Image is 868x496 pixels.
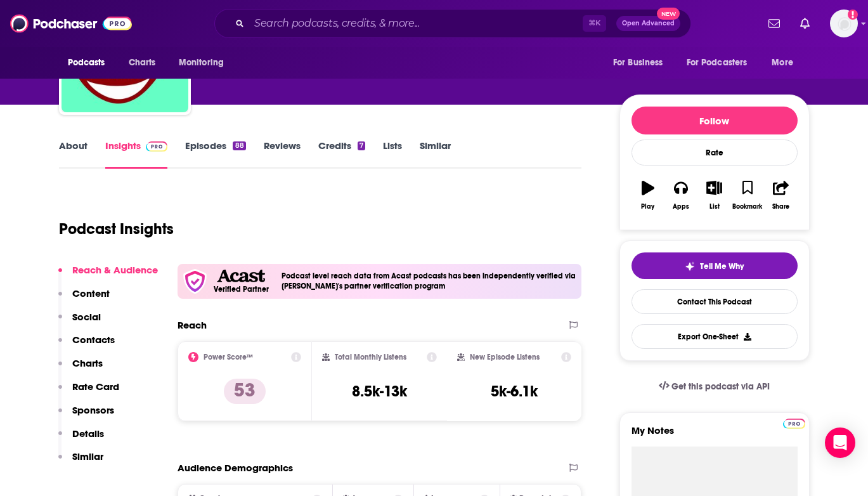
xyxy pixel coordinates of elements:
a: Similar [420,140,451,169]
button: Reach & Audience [58,264,158,287]
p: Social [72,311,101,323]
img: Podchaser Pro [783,419,805,429]
button: open menu [170,51,240,75]
span: Monitoring [179,54,224,72]
span: Open Advanced [622,20,675,27]
button: open menu [678,51,766,75]
img: Podchaser Pro [146,141,168,152]
h4: Podcast level reach data from Acast podcasts has been independently verified via [PERSON_NAME]'s ... [282,271,577,290]
button: Bookmark [731,173,764,218]
button: Content [58,287,110,311]
span: ⌘ K [583,15,606,32]
div: 7 [358,141,365,150]
p: Charts [72,357,103,369]
button: open menu [604,51,679,75]
h2: Power Score™ [204,353,253,362]
p: Sponsors [72,404,114,416]
a: About [59,140,87,169]
p: Content [72,287,110,299]
button: Sponsors [58,404,114,427]
span: Get this podcast via API [671,381,770,392]
a: Get this podcast via API [649,371,781,402]
div: List [709,203,720,211]
button: Share [764,173,797,218]
button: Charts [58,357,103,381]
button: Follow [632,107,798,134]
p: 53 [224,379,266,404]
div: Open Intercom Messenger [825,427,855,458]
div: 88 [233,141,245,150]
h2: Reach [178,319,207,331]
span: Podcasts [68,54,105,72]
a: Pro website [783,417,805,429]
button: Open AdvancedNew [616,16,680,31]
button: Play [632,173,664,218]
span: More [772,54,793,72]
div: Search podcasts, credits, & more... [214,9,691,38]
svg: Add a profile image [848,10,858,20]
button: Similar [58,450,103,474]
div: Bookmark [732,203,762,211]
button: Show profile menu [830,10,858,37]
a: Reviews [264,140,301,169]
h1: Podcast Insights [59,219,174,238]
h2: Audience Demographics [178,462,293,474]
img: tell me why sparkle [685,261,695,271]
a: Show notifications dropdown [763,13,785,34]
label: My Notes [632,424,798,447]
button: Apps [664,173,697,218]
a: Episodes88 [185,140,245,169]
img: Podchaser - Follow, Share and Rate Podcasts [10,11,132,36]
input: Search podcasts, credits, & more... [249,13,583,34]
a: InsightsPodchaser Pro [105,140,168,169]
span: Tell Me Why [700,261,744,271]
button: open menu [59,51,122,75]
p: Reach & Audience [72,264,158,276]
div: Play [641,203,654,211]
button: tell me why sparkleTell Me Why [632,252,798,279]
h3: 8.5k-13k [352,382,407,401]
button: List [697,173,730,218]
h2: New Episode Listens [470,353,540,362]
span: New [657,8,680,20]
span: For Podcasters [687,54,748,72]
p: Rate Card [72,381,119,393]
img: Acast [217,270,265,283]
button: Rate Card [58,381,119,404]
h3: 5k-6.1k [491,382,538,401]
div: Share [772,203,789,211]
button: Contacts [58,334,115,357]
img: User Profile [830,10,858,37]
a: Credits7 [318,140,365,169]
h5: Verified Partner [214,285,269,293]
button: Export One-Sheet [632,324,798,349]
p: Details [72,427,104,440]
span: Logged in as BenLaurro [830,10,858,37]
button: Social [58,311,101,334]
img: verfied icon [183,269,207,294]
span: For Business [613,54,663,72]
span: Charts [129,54,156,72]
h2: Total Monthly Listens [335,353,406,362]
a: Show notifications dropdown [795,13,815,34]
button: Details [58,427,104,451]
a: Contact This Podcast [632,289,798,314]
a: Lists [383,140,402,169]
div: Rate [632,140,798,166]
div: Apps [673,203,689,211]
button: open menu [763,51,809,75]
p: Similar [72,450,103,462]
p: Contacts [72,334,115,346]
a: Charts [120,51,164,75]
